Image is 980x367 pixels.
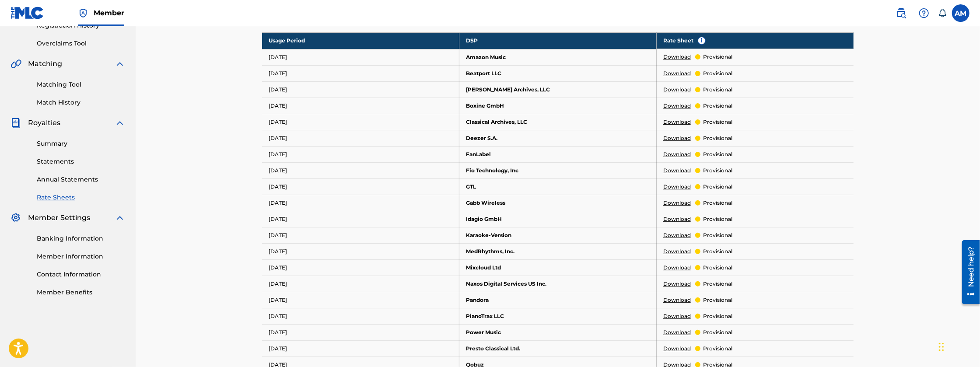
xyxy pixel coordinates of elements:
td: Mixcloud Ltd [459,259,657,276]
a: Download [663,231,691,239]
img: Member Settings [10,213,21,223]
td: [DATE] [262,211,459,227]
p: provisional [703,102,732,110]
td: [DATE] [262,49,459,65]
td: Naxos Digital Services US Inc. [459,276,657,292]
div: User Menu [952,4,969,22]
td: Classical Archives, LLC [459,114,657,130]
a: Banking Information [37,234,125,243]
a: Download [663,53,691,61]
a: Download [663,296,691,304]
td: MedRhythms, Inc. [459,243,657,259]
span: Member Settings [28,213,90,223]
img: help [919,8,929,18]
td: [DATE] [262,178,459,195]
img: MLC Logo [10,7,44,19]
p: provisional [703,231,732,239]
img: search [896,8,906,18]
a: Overclaims Tool [37,39,125,48]
td: [DATE] [262,81,459,98]
div: Notifications [938,9,947,17]
a: Download [663,199,691,207]
a: Download [663,280,691,288]
td: [DATE] [262,308,459,324]
td: Presto Classical Ltd. [459,340,657,357]
a: Download [663,329,691,336]
a: Matching Tool [37,80,125,89]
img: expand [115,59,125,69]
a: Download [663,264,691,272]
p: provisional [703,167,732,175]
td: Gabb Wireless [459,195,657,211]
a: Contact Information [37,270,125,279]
iframe: Resource Center [955,237,980,308]
td: PianoTrax LLC [459,308,657,324]
td: [DATE] [262,340,459,357]
td: [DATE] [262,259,459,276]
td: Boxine GmbH [459,98,657,114]
td: [DATE] [262,130,459,146]
a: Download [663,70,691,77]
td: Fio Technology, Inc [459,162,657,178]
div: Help [915,4,933,22]
td: [DATE] [262,195,459,211]
p: provisional [703,70,732,77]
a: Download [663,312,691,320]
th: Rate Sheet [657,32,854,49]
a: Annual Statements [37,175,125,184]
td: Amazon Music [459,49,657,65]
span: i [698,37,705,44]
img: Matching [10,59,21,69]
a: Download [663,215,691,223]
p: provisional [703,53,732,61]
img: Top Rightsholder [78,8,88,18]
td: Power Music [459,324,657,340]
td: [DATE] [262,227,459,243]
p: provisional [703,215,732,223]
div: Drag [939,334,944,360]
a: Rate Sheets [37,193,125,202]
a: Download [663,102,691,110]
a: Download [663,248,691,255]
td: [DATE] [262,243,459,259]
p: provisional [703,199,732,207]
td: [DATE] [262,292,459,308]
td: [DATE] [262,324,459,340]
p: provisional [703,248,732,255]
p: provisional [703,280,732,288]
a: Summary [37,139,125,148]
a: Statements [37,157,125,166]
a: Match History [37,98,125,107]
p: provisional [703,345,732,353]
p: provisional [703,264,732,272]
p: provisional [703,134,732,142]
td: [DATE] [262,114,459,130]
a: Download [663,86,691,94]
td: [PERSON_NAME] Archives, LLC [459,81,657,98]
td: [DATE] [262,276,459,292]
a: Download [663,118,691,126]
p: provisional [703,296,732,304]
td: GTL [459,178,657,195]
td: Karaoke-Version [459,227,657,243]
p: provisional [703,118,732,126]
a: Member Information [37,252,125,261]
p: provisional [703,86,732,94]
td: [DATE] [262,146,459,162]
td: Beatport LLC [459,65,657,81]
a: Download [663,183,691,191]
span: Royalties [28,118,60,128]
a: Public Search [892,4,910,22]
td: [DATE] [262,98,459,114]
p: provisional [703,183,732,191]
td: Idagio GmbH [459,211,657,227]
a: Member Benefits [37,288,125,297]
td: Pandora [459,292,657,308]
th: Usage Period [262,32,459,49]
th: DSP [459,32,657,49]
a: Download [663,150,691,158]
td: FanLabel [459,146,657,162]
iframe: Chat Widget [936,325,980,367]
